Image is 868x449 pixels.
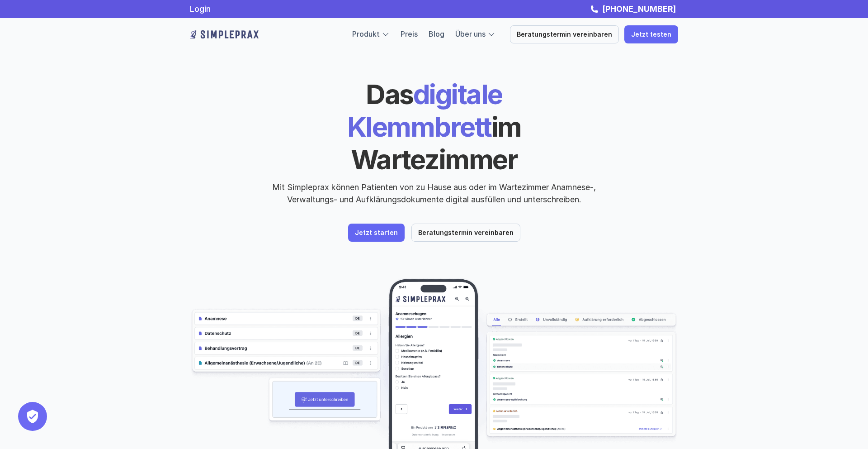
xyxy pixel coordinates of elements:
[631,31,671,38] p: Jetzt testen
[429,29,444,38] a: Blog
[366,78,413,110] span: Das
[510,25,619,43] a: Beratungstermin vereinbaren
[418,229,514,237] p: Beratungstermin vereinbaren
[600,4,678,14] a: [PHONE_NUMBER]
[351,110,526,176] span: im Wartezimmer
[401,29,418,38] a: Preis
[278,78,590,176] h1: digitale Klemmbrett
[355,229,398,237] p: Jetzt starten
[455,29,486,38] a: Über uns
[264,181,604,205] p: Mit Simpleprax können Patienten von zu Hause aus oder im Wartezimmer Anamnese-, Verwaltungs- und ...
[352,29,380,38] a: Produkt
[411,224,520,242] a: Beratungstermin vereinbaren
[602,4,676,14] strong: [PHONE_NUMBER]
[517,31,612,38] p: Beratungstermin vereinbaren
[190,4,211,14] a: Login
[624,25,678,43] a: Jetzt testen
[348,224,405,242] a: Jetzt starten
